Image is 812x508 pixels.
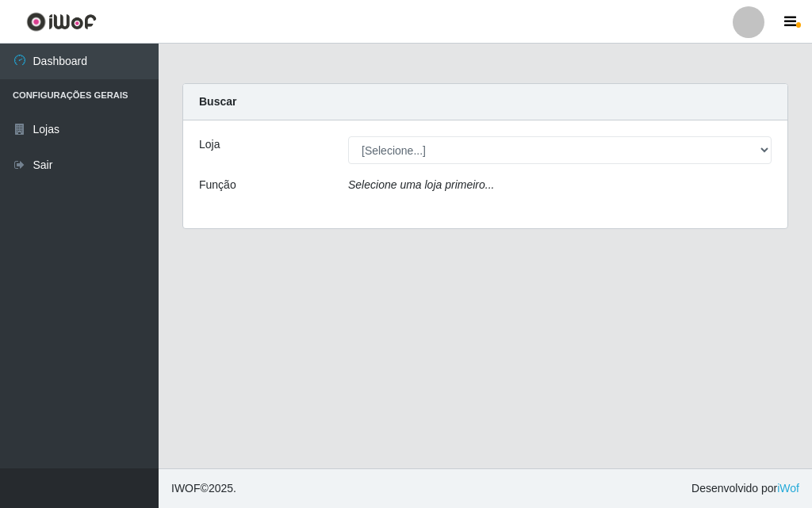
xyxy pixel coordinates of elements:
span: © 2025 . [171,480,236,497]
label: Loja [199,136,220,153]
strong: Buscar [199,95,236,108]
i: Selecione uma loja primeiro... [348,178,494,191]
a: iWof [777,482,799,495]
span: Desenvolvido por [691,480,799,497]
label: Função [199,177,236,193]
img: CoreUI Logo [26,12,97,32]
span: IWOF [171,482,201,495]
